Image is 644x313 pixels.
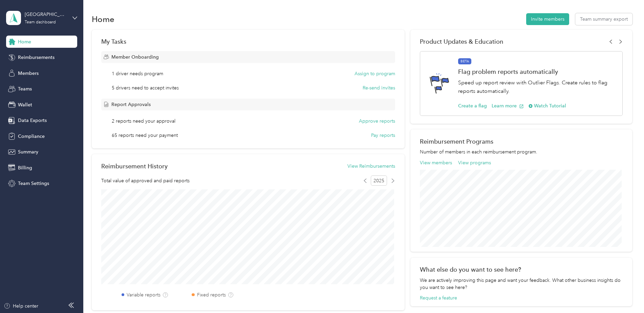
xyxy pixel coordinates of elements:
[18,117,47,124] span: Data Exports
[18,101,32,108] span: Wallet
[101,163,168,170] h2: Reimbursement History
[101,177,190,184] span: Total value of approved and paid reports
[363,84,395,91] button: Re-send invites
[458,159,491,166] button: View programs
[420,38,503,45] span: Product Updates & Education
[371,132,395,139] button: Pay reports
[18,180,49,187] span: Team Settings
[101,38,395,45] div: My Tasks
[127,291,160,298] label: Variable reports
[458,58,471,64] span: BETA
[347,163,395,170] button: View Reimbursements
[25,20,56,24] div: Team dashboard
[92,16,114,23] h1: Home
[111,101,151,108] span: Report Approvals
[420,277,623,291] div: We are actively improving this page and want your feedback. What other business insights do you w...
[4,302,38,310] button: Help center
[458,102,487,109] button: Create a flag
[420,148,623,155] p: Number of members in each reimbursement program.
[18,148,38,155] span: Summary
[606,275,644,313] iframe: Everlance-gr Chat Button Frame
[112,132,178,139] span: 65 reports need your payment
[458,68,615,75] h1: Flag problem reports automatically
[359,118,395,125] button: Approve reports
[112,118,175,125] span: 2 reports need your approval
[18,164,32,171] span: Billing
[420,138,623,145] h2: Reimbursement Programs
[197,291,226,298] label: Fixed reports
[458,79,615,95] p: Speed up report review with Outlier Flags. Create rules to flag reports automatically.
[529,102,566,109] button: Watch Tutorial
[371,175,387,186] span: 2025
[575,13,632,25] button: Team summary export
[420,266,623,273] div: What else do you want to see here?
[18,133,45,140] span: Compliance
[420,159,452,166] button: View members
[25,11,67,18] div: [GEOGRAPHIC_DATA]
[420,294,457,301] button: Request a feature
[355,70,395,77] button: Assign to program
[492,102,524,109] button: Learn more
[526,13,569,25] button: Invite members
